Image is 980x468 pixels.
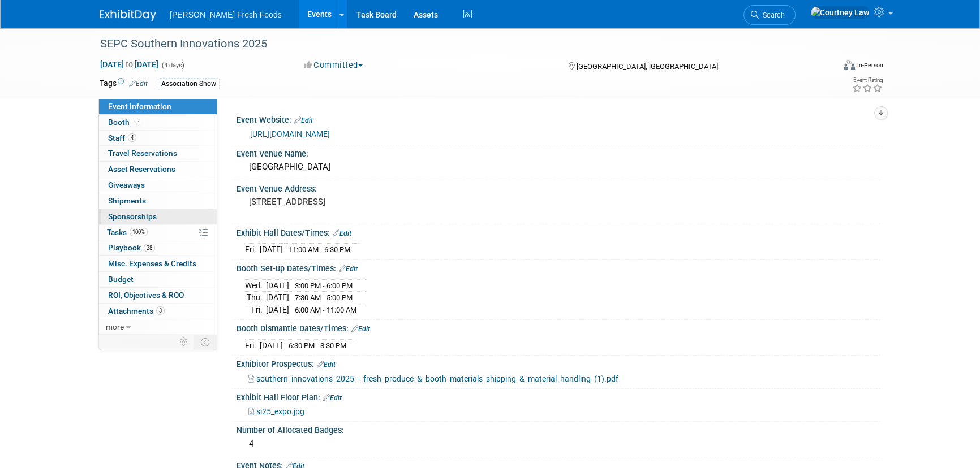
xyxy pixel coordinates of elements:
[295,306,356,314] span: 6:00 AM - 11:00 AM
[108,196,146,205] span: Shipments
[99,319,217,335] a: more
[295,293,353,302] span: 7:30 AM - 5:00 PM
[99,240,217,255] a: Playbook28
[300,59,367,71] button: Committed
[844,60,855,70] img: Format-Inperson.png
[857,61,883,70] div: In-Person
[237,320,880,335] div: Booth Dismantle Dates/Times:
[100,59,159,70] span: [DATE] [DATE]
[108,149,177,158] span: Travel Reservations
[245,339,260,351] td: Fri.
[108,118,143,127] span: Booth
[100,10,156,21] img: ExhibitDay
[99,99,217,114] a: Event Information
[245,292,266,304] td: Thu.
[237,111,880,126] div: Event Website:
[333,229,351,237] a: Edit
[99,256,217,271] a: Misc. Expenses & Credits
[266,304,289,315] td: [DATE]
[99,115,217,130] a: Booth
[108,259,196,268] span: Misc. Expenses & Credits
[108,243,155,252] span: Playbook
[576,62,717,71] span: [GEOGRAPHIC_DATA], [GEOGRAPHIC_DATA]
[108,291,184,300] span: ROI, Objectives & ROO
[323,394,342,402] a: Edit
[129,80,148,88] a: Edit
[96,34,816,54] div: SEPC Southern Innovations 2025
[99,304,217,319] a: Attachments3
[108,212,157,221] span: Sponsorships
[237,356,880,370] div: Exhibitor Prospectus:
[170,10,282,19] span: [PERSON_NAME] Fresh Foods
[194,335,217,349] td: Toggle Event Tabs
[130,228,148,236] span: 100%
[237,224,880,239] div: Exhibit Hall Dates/Times:
[339,265,358,273] a: Edit
[158,78,220,90] div: Association Show
[99,162,217,177] a: Asset Reservations
[135,119,140,125] i: Booth reservation complete
[351,325,370,333] a: Edit
[810,6,870,19] img: Courtney Law
[156,306,165,315] span: 3
[289,341,346,350] span: 6:30 PM - 8:30 PM
[99,193,217,209] a: Shipments
[317,361,336,369] a: Edit
[99,146,217,161] a: Travel Reservations
[256,407,304,416] span: si25_expo.jpg
[99,288,217,303] a: ROI, Objectives & ROO
[100,77,148,90] td: Tags
[108,275,134,284] span: Budget
[237,422,880,436] div: Number of Allocated Badges:
[260,244,283,255] td: [DATE]
[107,228,148,237] span: Tasks
[124,60,135,69] span: to
[237,260,880,275] div: Booth Set-up Dates/Times:
[245,244,260,255] td: Fri.
[266,292,289,304] td: [DATE]
[852,77,883,83] div: Event Rating
[260,339,283,351] td: [DATE]
[108,164,175,174] span: Asset Reservations
[245,279,266,292] td: Wed.
[106,322,124,331] span: more
[249,197,492,207] pre: [STREET_ADDRESS]
[174,335,194,349] td: Personalize Event Tab Strip
[99,225,217,240] a: Tasks100%
[266,279,289,292] td: [DATE]
[295,281,353,290] span: 3:00 PM - 6:00 PM
[250,129,330,138] a: [URL][DOMAIN_NAME]
[767,59,883,76] div: Event Format
[237,145,880,159] div: Event Venue Name:
[108,102,171,111] span: Event Information
[99,272,217,287] a: Budget
[245,158,872,176] div: [GEOGRAPHIC_DATA]
[248,407,304,416] a: si25_expo.jpg
[248,374,618,383] a: southern_innovations_2025_-_fresh_produce_&_booth_materials_shipping_&_material_handling_(1).pdf
[289,245,350,254] span: 11:00 AM - 6:30 PM
[99,177,217,193] a: Giveaways
[245,435,872,453] div: 4
[237,180,880,194] div: Event Venue Address:
[128,133,136,142] span: 4
[759,11,785,19] span: Search
[743,5,796,25] a: Search
[294,116,313,124] a: Edit
[108,306,165,315] span: Attachments
[245,304,266,315] td: Fri.
[108,180,145,189] span: Giveaways
[161,62,184,69] span: (4 days)
[99,209,217,224] a: Sponsorships
[144,244,155,252] span: 28
[256,374,618,383] span: southern_innovations_2025_-_fresh_produce_&_booth_materials_shipping_&_material_handling_(1).pdf
[99,131,217,146] a: Staff4
[108,133,136,142] span: Staff
[237,389,880,404] div: Exhibit Hall Floor Plan:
